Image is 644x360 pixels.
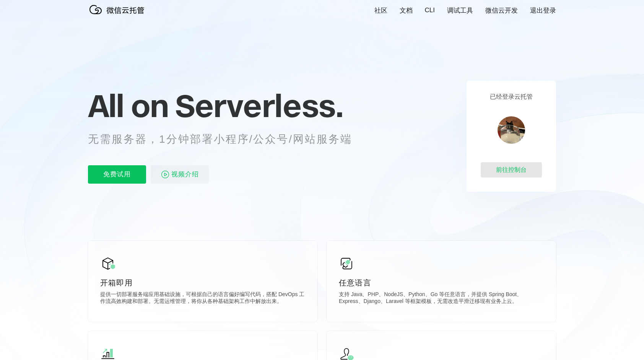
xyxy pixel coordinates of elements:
p: 开箱即用 [100,277,305,288]
p: 无需服务器，1分钟部署小程序/公众号/网站服务端 [88,132,366,147]
span: 视频介绍 [171,165,199,184]
p: 已经登录云托管 [490,93,533,101]
a: 社区 [374,6,387,15]
a: 微信云托管 [88,12,149,18]
a: 文档 [400,6,413,15]
span: Serverless. [175,86,343,125]
a: 调试工具 [447,6,473,15]
p: 免费试用 [88,165,146,184]
span: All on [88,86,168,125]
div: 前往控制台 [481,162,542,178]
p: 支持 Java、PHP、NodeJS、Python、Go 等任意语言，并提供 Spring Boot、Express、Django、Laravel 等框架模板，无需改造平滑迁移现有业务上云。 [339,291,544,306]
img: 微信云托管 [88,2,149,17]
p: 提供一切部署服务端应用基础设施，可根据自己的语言偏好编写代码，搭配 DevOps 工作流高效构建和部署。无需运维管理，将你从各种基础架构工作中解放出来。 [100,291,305,306]
a: CLI [425,7,435,14]
a: 退出登录 [530,6,556,15]
p: 任意语言 [339,277,544,288]
img: video_play.svg [161,170,170,179]
a: 微信云开发 [485,6,518,15]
